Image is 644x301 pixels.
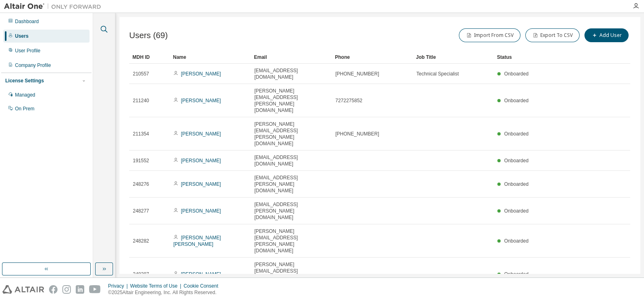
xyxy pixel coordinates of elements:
[254,174,328,194] span: [EMAIL_ADDRESS][PERSON_NAME][DOMAIN_NAME]
[133,157,149,164] span: 191552
[335,97,363,104] span: 7272275852
[49,285,58,294] img: facebook.svg
[416,71,459,77] span: Technical Specialist
[133,238,149,244] span: 248282
[254,154,328,167] span: [EMAIL_ADDRESS][DOMAIN_NAME]
[504,208,529,214] span: Onboarded
[89,285,101,294] img: youtube.svg
[416,51,490,64] div: Job Title
[15,92,35,98] div: Managed
[76,285,84,294] img: linkedin.svg
[181,208,221,214] a: [PERSON_NAME]
[181,71,221,77] a: [PERSON_NAME]
[584,28,629,42] button: Add User
[504,238,529,244] span: Onboarded
[254,228,328,254] span: [PERSON_NAME][EMAIL_ADDRESS][PERSON_NAME][DOMAIN_NAME]
[15,18,39,25] div: Dashboard
[254,88,328,114] span: [PERSON_NAME][EMAIL_ADDRESS][PERSON_NAME][DOMAIN_NAME]
[15,47,41,54] div: User Profile
[62,285,71,294] img: instagram.svg
[132,51,166,64] div: MDH ID
[133,181,149,187] span: 248276
[173,51,247,64] div: Name
[2,285,44,294] img: altair_logo.svg
[497,51,588,64] div: Status
[133,271,149,277] span: 248287
[254,51,328,64] div: Email
[133,97,149,104] span: 211240
[181,131,221,137] a: [PERSON_NAME]
[173,235,221,247] a: [PERSON_NAME] [PERSON_NAME]
[108,289,223,296] p: © 2025 Altair Engineering, Inc. All Rights Reserved.
[130,283,183,289] div: Website Terms of Use
[15,62,51,69] div: Company Profile
[504,131,529,137] span: Onboarded
[181,98,221,103] a: [PERSON_NAME]
[504,158,529,163] span: Onboarded
[181,271,221,277] a: [PERSON_NAME]
[335,51,409,64] div: Phone
[133,208,149,214] span: 248277
[4,2,105,11] img: Altair One
[504,181,529,187] span: Onboarded
[335,71,379,77] span: [PHONE_NUMBER]
[254,201,328,221] span: [EMAIL_ADDRESS][PERSON_NAME][DOMAIN_NAME]
[254,261,328,287] span: [PERSON_NAME][EMAIL_ADDRESS][PERSON_NAME][DOMAIN_NAME]
[183,283,223,289] div: Cookie Consent
[254,67,328,80] span: [EMAIL_ADDRESS][DOMAIN_NAME]
[181,181,221,187] a: [PERSON_NAME]
[504,98,529,103] span: Onboarded
[504,71,529,77] span: Onboarded
[129,31,168,40] span: Users (69)
[335,131,379,137] span: [PHONE_NUMBER]
[254,121,328,147] span: [PERSON_NAME][EMAIL_ADDRESS][PERSON_NAME][DOMAIN_NAME]
[15,33,28,39] div: Users
[15,105,34,112] div: On Prem
[181,158,221,163] a: [PERSON_NAME]
[459,28,520,42] button: Import From CSV
[525,28,580,42] button: Export To CSV
[504,271,529,277] span: Onboarded
[108,283,130,289] div: Privacy
[5,77,44,84] div: License Settings
[133,71,149,77] span: 210557
[133,131,149,137] span: 211354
